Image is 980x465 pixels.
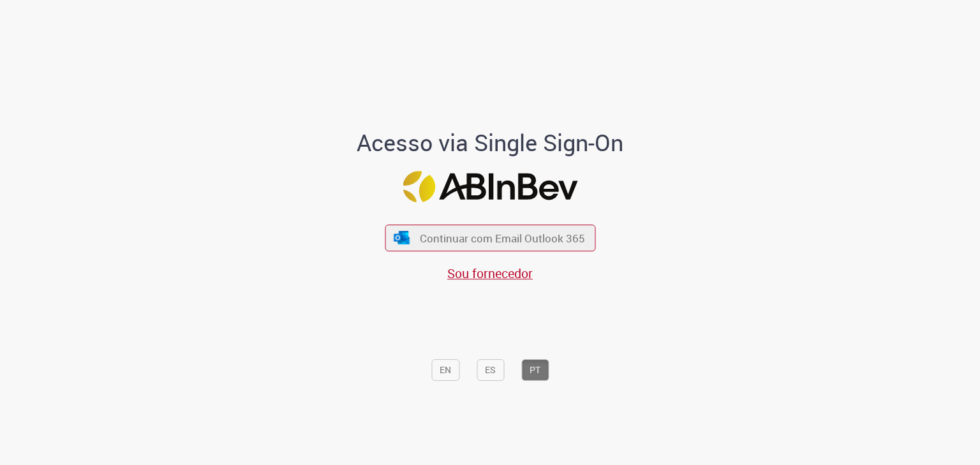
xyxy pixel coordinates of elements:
[521,359,549,381] button: PT
[420,231,585,246] span: Continuar com Email Outlook 365
[403,171,577,202] img: Logo ABInBev
[313,130,667,156] h1: Acesso via Single Sign-On
[385,225,595,251] button: ícone Azure/Microsoft 360 Continuar com Email Outlook 365
[447,265,533,282] a: Sou fornecedor
[431,359,459,381] button: EN
[477,359,504,381] button: ES
[393,231,411,244] img: ícone Azure/Microsoft 360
